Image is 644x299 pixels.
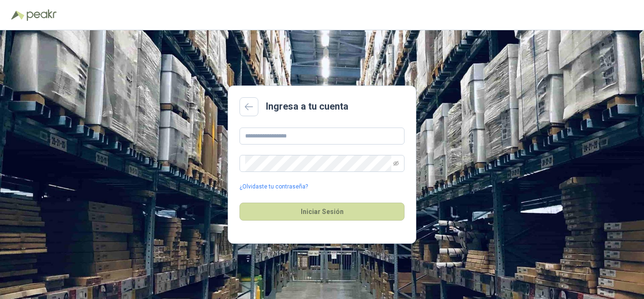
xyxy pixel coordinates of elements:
img: Peakr [26,9,57,21]
a: ¿Olvidaste tu contraseña? [239,182,308,191]
h2: Ingresa a tu cuenta [266,99,348,114]
button: Iniciar Sesión [239,203,405,221]
img: Logo [11,10,25,20]
span: eye-invisible [393,161,399,166]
